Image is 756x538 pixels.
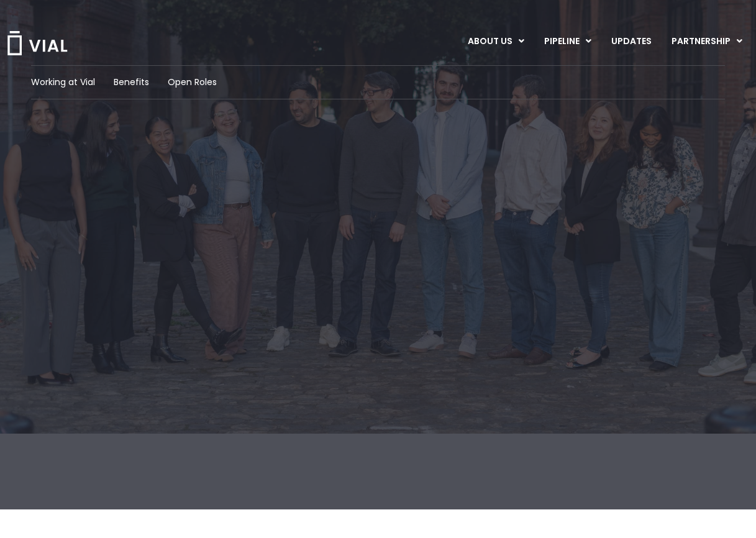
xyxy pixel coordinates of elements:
[534,31,601,52] a: PIPELINEMenu Toggle
[168,76,217,89] a: Open Roles
[601,31,661,52] a: UPDATES
[458,31,534,52] a: ABOUT USMenu Toggle
[6,31,68,55] img: Vial Logo
[114,76,149,89] a: Benefits
[31,76,95,89] a: Working at Vial
[662,31,752,52] a: PARTNERSHIPMenu Toggle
